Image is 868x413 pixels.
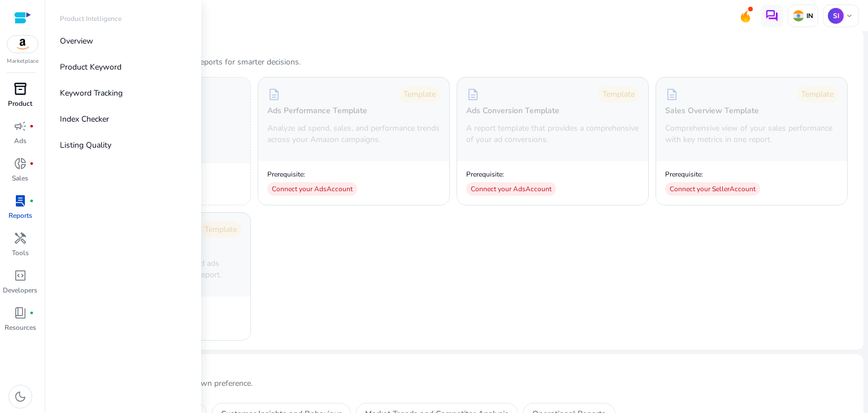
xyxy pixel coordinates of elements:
[665,106,759,116] h5: Sales Overview Template
[466,106,559,116] h5: Ads Conversion Template
[14,136,27,146] p: Ads
[14,157,27,170] span: donut_small
[267,88,281,101] span: description
[804,11,813,20] p: IN
[60,61,121,73] p: Product Keyword
[200,222,241,238] div: Template
[29,124,34,128] span: fiber_manual_record
[14,269,27,282] span: code_blocks
[665,123,838,145] p: Comprehensive view of your sales performance with key metrics in one report.
[14,119,27,133] span: campaign
[60,87,123,99] p: Keyword Tracking
[665,182,760,196] div: Connect your Seller Account
[14,306,27,320] span: book_4
[29,199,34,203] span: fiber_manual_record
[466,123,639,145] p: A report template that provides a comprehensive of your ad conversions.
[14,194,27,208] span: lab_profile
[598,87,639,102] div: Template
[14,390,27,403] span: dark_mode
[665,88,679,101] span: description
[12,248,29,258] p: Tools
[60,139,111,151] p: Listing Quality
[7,57,38,66] p: Marketplace
[399,87,440,102] div: Template
[797,87,838,102] div: Template
[466,88,480,101] span: description
[8,210,32,221] p: Reports
[665,170,760,179] p: Prerequisite:
[267,170,357,179] p: Prerequisite:
[267,182,357,196] div: Connect your Ads Account
[466,182,556,196] div: Connect your Ads Account
[5,322,36,333] p: Resources
[267,106,367,116] h5: Ads Performance Template
[60,35,93,47] p: Overview
[845,11,854,20] span: keyboard_arrow_down
[29,161,34,166] span: fiber_manual_record
[14,82,27,96] span: inventory_2
[793,10,804,21] img: in.svg
[7,36,38,53] img: amazon.svg
[8,98,32,109] p: Product
[3,285,37,295] p: Developers
[267,123,440,145] p: Analyze ad spend, sales, and performance trends across your Amazon campaigns.
[14,231,27,245] span: handyman
[59,378,854,389] p: Create your own report based on your own preference.
[29,311,34,315] span: fiber_manual_record
[60,14,121,24] p: Product Intelligence
[60,113,109,125] p: Index Checker
[828,8,844,24] p: SI
[12,173,28,183] p: Sales
[466,170,556,179] p: Prerequisite:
